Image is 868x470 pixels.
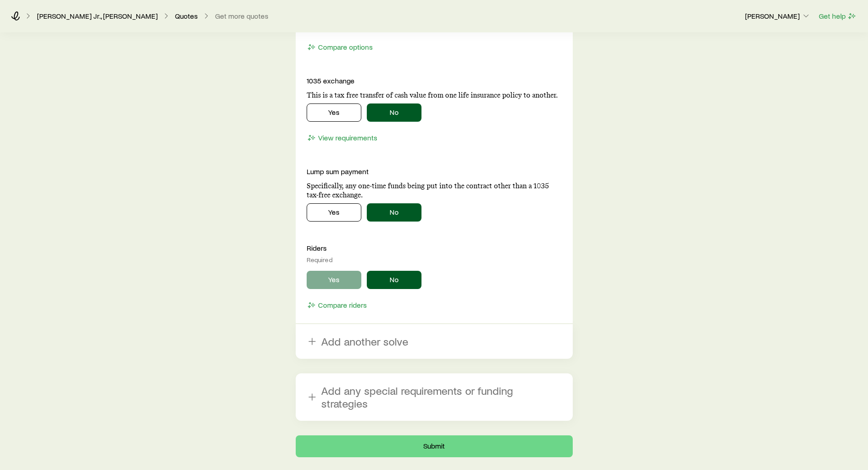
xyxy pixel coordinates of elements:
[307,42,373,52] button: Compare options
[307,91,562,100] p: This is a tax free transfer of cash value from one life insurance policy to another.
[307,203,361,222] button: Yes
[307,181,562,200] p: Specifically, any one-time funds being put into the contract other than a 1035 tax-free exchange.
[307,76,562,85] p: 1035 exchange
[296,435,573,457] button: Submit
[296,324,573,359] button: Add another solve
[175,12,198,21] a: Quotes
[367,271,421,289] button: No
[367,203,421,222] button: No
[367,103,421,122] button: No
[307,300,367,310] button: Compare riders
[307,103,361,122] button: Yes
[215,12,269,21] button: Get more quotes
[818,11,857,21] button: Get help
[307,133,378,143] button: View requirements
[307,256,562,263] div: Required
[307,271,361,289] button: Yes
[745,11,811,22] button: [PERSON_NAME]
[745,11,811,21] p: [PERSON_NAME]
[36,12,158,21] a: [PERSON_NAME] Jr., [PERSON_NAME]
[307,243,562,253] p: Riders
[307,167,562,176] p: Lump sum payment
[296,373,573,421] button: Add any special requirements or funding strategies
